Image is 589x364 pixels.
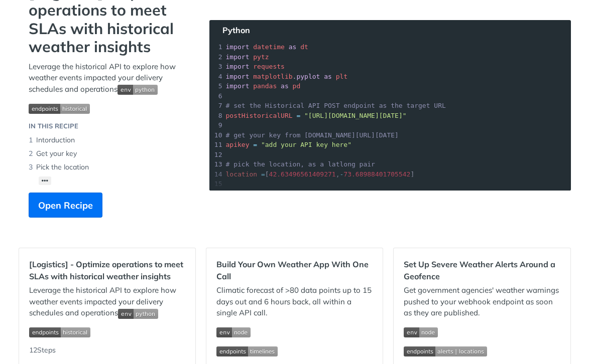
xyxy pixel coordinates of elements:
[404,327,438,337] img: env
[29,133,189,147] li: Intorduction
[404,345,560,356] span: Expand image
[404,346,487,356] img: endpoint
[117,85,158,95] img: env
[38,199,93,212] span: Open Recipe
[29,121,78,131] div: IN THIS RECIPE
[216,258,373,282] h2: Build Your Own Weather App With One Call
[118,308,158,317] span: Expand image
[404,285,560,319] p: Get government agencies' weather warnings pushed to your webhook endpoint as soon as they are pub...
[216,345,373,356] span: Expand image
[216,326,373,338] span: Expand image
[29,193,102,218] button: Open Recipe
[117,84,158,94] span: Expand image
[29,327,90,337] img: endpoint
[118,309,158,319] img: env
[216,346,278,356] img: endpoint
[404,258,560,282] h2: Set Up Severe Weather Alerts Around a Geofence
[29,61,189,95] p: Leverage the historical API to explore how weather events impacted your delivery schedules and op...
[29,147,189,160] li: Get your key
[216,327,251,337] img: env
[29,258,185,282] h2: [Logistics] - Optimize operations to meet SLAs with historical weather insights
[29,285,185,319] p: Leverage the historical API to explore how weather events impacted your delivery schedules and op...
[404,326,560,338] span: Expand image
[29,326,185,338] span: Expand image
[39,176,52,185] button: •••
[29,102,189,114] span: Expand image
[29,160,189,174] li: Pick the location
[29,104,90,114] img: endpoint
[216,285,373,319] p: Climatic forecast of >80 data points up to 15 days out and 6 hours back, all within a single API ...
